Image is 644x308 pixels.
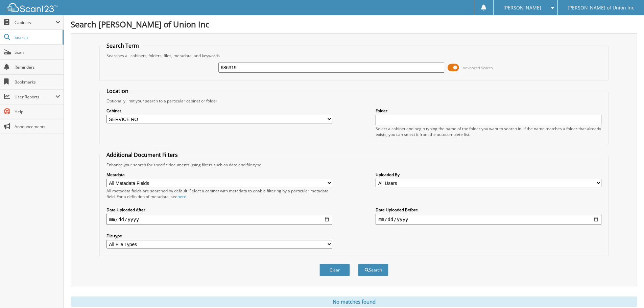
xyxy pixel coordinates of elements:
[106,214,332,225] input: start
[15,49,60,55] span: Scan
[106,233,332,239] label: File type
[376,214,601,225] input: end
[376,126,601,137] div: Select a cabinet and begin typing the name of the folder you want to search in. If the name match...
[463,65,493,70] span: Advanced Search
[358,264,388,276] button: Search
[15,124,60,129] span: Announcements
[376,108,601,114] label: Folder
[15,79,60,85] span: Bookmarks
[568,6,634,10] span: [PERSON_NAME] of Union Inc
[106,188,332,199] div: All metadata fields are searched by default. Select a cabinet with metadata to enable filtering b...
[15,94,55,100] span: User Reports
[71,19,637,30] h1: Search [PERSON_NAME] of Union Inc
[503,6,541,10] span: [PERSON_NAME]
[376,172,601,177] label: Uploaded By
[103,87,132,95] legend: Location
[103,162,605,168] div: Enhance your search for specific documents using filters such as date and file type.
[177,194,186,199] a: here
[15,20,55,25] span: Cabinets
[376,207,601,213] label: Date Uploaded Before
[15,109,60,115] span: Help
[103,98,605,104] div: Optionally limit your search to a particular cabinet or folder
[103,53,605,58] div: Searches all cabinets, folders, files, metadata, and keywords
[319,264,350,276] button: Clear
[7,3,57,12] img: scan123-logo-white.svg
[15,64,60,70] span: Reminders
[103,42,142,49] legend: Search Term
[106,172,332,177] label: Metadata
[71,297,637,307] div: No matches found
[106,108,332,114] label: Cabinet
[103,151,181,159] legend: Additional Document Filters
[15,34,59,40] span: Search
[106,207,332,213] label: Date Uploaded After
